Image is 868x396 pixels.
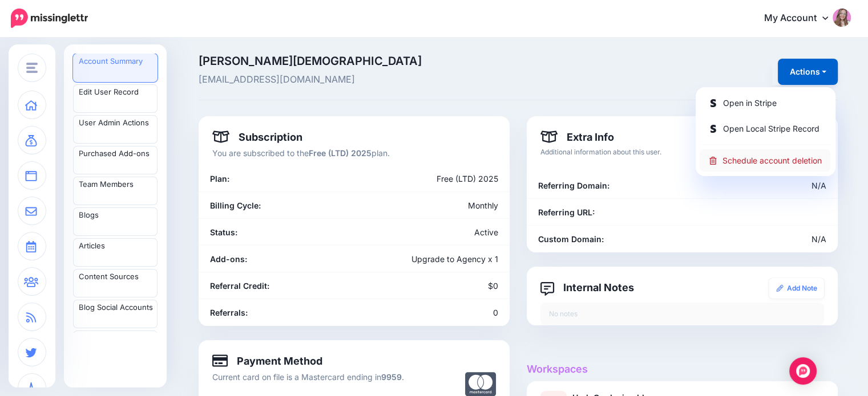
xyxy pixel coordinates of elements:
[631,232,835,246] div: N/A
[778,59,838,85] button: Actions
[354,199,507,212] div: Monthly
[789,357,817,385] div: Open Intercom Messenger
[210,254,247,264] b: Add-ons:
[212,354,322,368] h4: Payment Method
[538,234,604,244] b: Custom Domain:
[540,130,614,144] h4: Extra Info
[11,9,88,28] img: Missinglettr
[769,278,824,299] a: Add Note
[700,117,830,140] a: Open Local Stripe Record
[73,207,158,236] a: Blogs
[199,72,619,87] span: [EMAIL_ADDRESS][DOMAIN_NAME]
[73,115,158,144] a: User Admin Actions
[73,177,158,205] a: Team Members
[210,174,229,183] b: Plan:
[73,84,158,113] a: Edit User Record
[303,172,507,185] div: Free (LTD) 2025
[631,179,835,192] div: N/A
[354,279,507,292] div: $0
[212,370,421,383] p: Current card on file is a Mastercard ending in .
[212,130,302,144] h4: Subscription
[540,146,824,158] p: Additional information about this user.
[73,146,158,174] a: Purchased Add-ons
[381,372,402,382] b: 9959
[73,54,158,82] a: Account Summary
[700,92,830,114] a: Open in Stripe
[309,148,372,158] b: Free (LTD) 2025
[753,5,851,32] a: My Account
[210,308,248,317] b: Referrals:
[493,308,498,317] span: 0
[73,269,158,297] a: Content Sources
[73,238,158,267] a: Articles
[210,227,237,237] b: Status:
[540,280,634,294] h4: Internal Notes
[303,252,507,266] div: Upgrade to Agency x 1
[210,201,261,210] b: Billing Cycle:
[538,207,595,217] b: Referring URL:
[199,55,619,67] span: [PERSON_NAME][DEMOGRAPHIC_DATA]
[210,281,269,291] b: Referral Credit:
[700,149,830,172] a: Schedule account deletion
[73,330,158,359] a: Blog Branding Templates
[212,146,496,160] p: You are subscribed to the plan.
[73,300,158,328] a: Blog Social Accounts
[26,63,38,73] img: menu.png
[527,363,838,375] h4: Workspaces
[538,181,609,190] b: Referring Domain:
[354,226,507,239] div: Active
[540,303,824,325] div: No notes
